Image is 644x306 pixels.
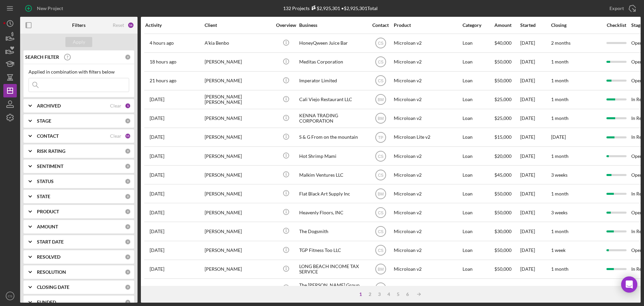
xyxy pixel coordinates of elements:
b: CLOSING DATE [37,285,69,290]
text: CS [378,173,383,177]
div: Apply [73,37,85,47]
span: $50,000 [494,247,512,253]
div: Meditas Corporation [299,53,366,71]
text: CS [378,210,383,215]
b: Filters [72,23,86,28]
span: $40,000 [494,40,512,46]
b: CONTACT [37,133,59,139]
time: 2025-09-04 03:30 [150,59,176,64]
div: [DATE] [520,34,550,52]
span: $50,000 [494,266,512,272]
div: New Project [37,2,63,15]
div: 0 [125,54,131,60]
div: Export [609,2,624,15]
div: Microloan v2 [394,185,461,203]
div: Applied in combination with filters below [29,69,129,75]
div: Activity [145,23,204,28]
time: 2025-09-04 17:52 [150,40,174,46]
div: [PERSON_NAME] [205,128,272,146]
div: Closing [551,23,601,28]
time: 1 month [551,228,569,234]
div: [PERSON_NAME] [205,166,272,184]
div: Loan [463,185,494,203]
b: AMOUNT [37,224,58,229]
button: CS [3,289,17,303]
text: CS [378,229,383,234]
div: The Dogsmith [299,222,366,240]
div: Loan [463,34,494,52]
div: [DATE] [520,204,550,221]
time: 1 week [551,247,566,253]
span: $25,000 [494,96,512,102]
div: [PERSON_NAME] [205,279,272,297]
div: Amount [494,23,520,28]
div: Loan [463,72,494,90]
div: [DATE] [520,91,550,108]
div: Category [463,23,494,28]
time: 4 weeks [551,285,568,291]
div: Microloan v2 [394,260,461,278]
text: CS [8,294,12,298]
time: 2025-08-29 16:01 [150,172,164,178]
time: 2025-08-28 19:02 [150,191,164,196]
div: Client [205,23,272,28]
div: [PERSON_NAME] [PERSON_NAME] [205,91,272,108]
div: HoneyQween Juice Bar [299,34,366,52]
div: 0 [125,178,131,184]
time: 2025-09-02 20:27 [150,116,164,121]
div: 0 [125,239,131,245]
div: 0 [125,299,131,305]
div: [PERSON_NAME] [205,222,272,240]
span: $25,000 [494,115,512,121]
div: Malkim Ventures LLC [299,166,366,184]
div: Microloan v2 [394,279,461,297]
div: Loan [463,166,494,184]
time: 3 weeks [551,210,568,215]
div: Business [299,23,366,28]
div: Loan [463,279,494,297]
div: Loan [463,242,494,259]
div: 0 [125,163,131,169]
div: 15 [125,133,131,139]
div: Cali Viejo Restaurant LLC [299,91,366,108]
div: Loan [463,110,494,127]
div: KENNA TRADING CORPORATION [299,110,366,127]
div: 16 [127,22,134,29]
span: $45,000 [494,172,512,178]
div: Microloan Lite v2 [394,128,461,146]
b: START DATE [37,239,64,245]
div: 0 [125,148,131,154]
span: $30,000 [494,228,512,234]
time: 2025-09-04 00:51 [150,78,176,83]
div: [PERSON_NAME] [205,185,272,203]
span: $20,000 [494,153,512,159]
time: 2025-08-26 20:34 [150,285,164,291]
time: [DATE] [551,134,566,140]
div: Loan [463,204,494,221]
div: 0 [125,193,131,200]
button: New Project [20,2,70,15]
div: 3 [375,292,384,297]
text: CS [378,79,383,83]
div: [PERSON_NAME] [205,72,272,90]
div: 1 [356,292,365,297]
span: $50,000 [494,59,512,64]
time: 1 month [551,59,569,64]
div: Checklist [602,23,631,28]
div: [DATE] [520,185,550,203]
div: [PERSON_NAME] [205,147,272,165]
div: [DATE] [520,242,550,259]
time: 1 month [551,266,569,272]
div: Loan [463,260,494,278]
div: 0 [125,284,131,290]
div: [PERSON_NAME] [205,242,272,259]
span: $50,000 [494,191,512,196]
time: 2025-08-27 22:26 [150,229,164,234]
div: 2 [365,292,375,297]
div: 0 [125,209,131,215]
div: [DATE] [520,222,550,240]
div: Microloan v2 [394,166,461,184]
div: [DATE] [520,260,550,278]
text: CS [378,154,383,159]
div: 6 [403,292,412,297]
